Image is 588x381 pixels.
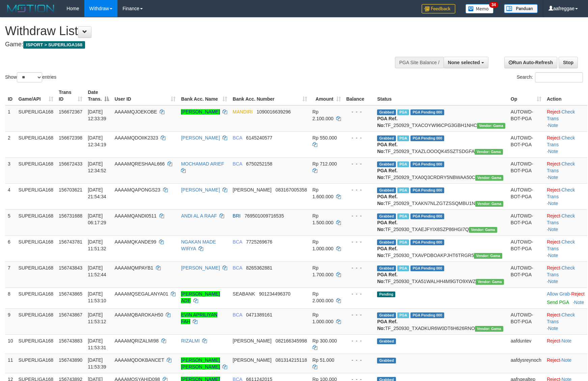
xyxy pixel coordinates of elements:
[547,213,575,225] a: Check Trans
[114,213,157,219] span: AAAAMQANDI0511
[535,72,583,82] input: Search:
[508,105,544,132] td: AUTOWD-BOT-PGA
[444,57,488,68] button: None selected
[548,253,558,258] a: Note
[397,213,409,219] span: Marked by aafromsomean
[475,326,503,332] span: Vendor URL: https://trx31.1velocity.biz
[344,86,375,105] th: Balance
[275,357,307,363] span: Copy 081314215118 to clipboard
[346,212,372,219] div: - - -
[16,287,56,308] td: SUPERLIGA168
[56,86,85,105] th: Trans ID: activate to sort column ascending
[377,168,397,180] b: PGA Ref. No:
[548,201,558,206] a: Note
[346,290,372,297] div: - - -
[410,312,444,318] span: PGA Pending
[88,161,106,173] span: [DATE] 12:34:52
[374,308,508,334] td: TF_250930_TXADKUR6W0DT6H626RNO
[233,213,240,219] span: BRI
[547,312,560,317] a: Reject
[181,265,220,271] a: [PERSON_NAME]
[544,235,587,261] td: · ·
[571,291,585,297] a: Reject
[5,41,385,48] h4: Game:
[88,213,106,225] span: [DATE] 06:17:29
[59,312,82,317] span: 156743867
[233,291,255,297] span: SEABANK
[346,337,372,344] div: - - -
[377,291,395,297] span: Pending
[114,265,153,271] span: AAAAMQMPAYB1
[16,354,56,373] td: SUPERLIGA168
[547,213,560,219] a: Reject
[16,235,56,261] td: SUPERLIGA168
[313,312,333,324] span: Rp 1.000.000
[346,160,372,167] div: - - -
[548,279,558,284] a: Note
[244,213,284,219] span: Copy 769501009716535 to clipboard
[5,157,16,183] td: 3
[377,142,397,154] b: PGA Ref. No:
[489,2,498,8] span: 34
[88,109,106,121] span: [DATE] 12:33:39
[544,86,587,105] th: Action
[374,261,508,287] td: TF_250930_TXA51WALHH4M9GTO9XWZ
[233,338,271,344] span: [PERSON_NAME]
[59,265,82,271] span: 156743843
[16,209,56,235] td: SUPERLIGA168
[410,239,444,245] span: PGA Pending
[374,235,508,261] td: TF_250930_TXAVPDBOAKPJHT6TRGR5
[346,357,372,363] div: - - -
[114,338,159,344] span: AAAAMQRIZALMI98
[114,357,164,363] span: AAAAMQDOKBANCET
[114,187,160,193] span: AAAAMQAPONGS23
[410,161,444,167] span: PGA Pending
[16,131,56,157] td: SUPERLIGA168
[508,86,544,105] th: Op: activate to sort column ascending
[5,72,56,82] label: Show entries
[346,108,372,115] div: - - -
[16,183,56,209] td: SUPERLIGA168
[377,358,396,363] span: Grabbed
[377,116,397,128] b: PGA Ref. No:
[547,109,560,115] a: Reject
[544,261,587,287] td: · ·
[377,246,397,258] b: PGA Ref. No:
[374,131,508,157] td: TF_250929_TXAZLOOOQK45SZTSDGFA
[517,72,583,82] label: Search:
[377,161,396,167] span: Grabbed
[547,161,575,173] a: Check Trans
[504,4,538,13] img: panduan.png
[374,183,508,209] td: TF_250929_TXAKN7NLZGTZSSQMBU1N
[313,338,337,344] span: Rp 300.000
[377,220,397,232] b: PGA Ref. No:
[476,279,504,285] span: Vendor URL: https://trx31.1velocity.biz
[377,135,396,141] span: Grabbed
[59,135,82,141] span: 156672398
[504,57,557,68] a: Run Auto-Refresh
[88,291,106,303] span: [DATE] 11:53:10
[508,261,544,287] td: AUTOWD-BOT-PGA
[377,312,396,318] span: Grabbed
[313,161,337,167] span: Rp 712.000
[313,265,333,277] span: Rp 1.700.000
[5,334,16,354] td: 10
[422,4,455,14] img: Feedback.jpg
[547,312,575,324] a: Check Trans
[474,253,502,259] span: Vendor URL: https://trx31.1velocity.biz
[313,109,333,121] span: Rp 2.100.000
[374,209,508,235] td: TF_250930_TXAEJFYIX8SZP86HGI7Q
[475,201,504,207] span: Vendor URL: https://trx31.1velocity.biz
[544,157,587,183] td: · ·
[377,319,397,331] b: PGA Ref. No:
[547,291,570,297] a: Allow Grab
[547,357,560,363] a: Reject
[547,300,569,305] a: Send PGA
[346,186,372,193] div: - - -
[508,308,544,334] td: AUTOWD-BOT-PGA
[88,187,106,199] span: [DATE] 21:54:34
[181,187,220,193] a: [PERSON_NAME]
[88,265,106,277] span: [DATE] 11:52:44
[16,334,56,354] td: SUPERLIGA168
[377,213,396,219] span: Grabbed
